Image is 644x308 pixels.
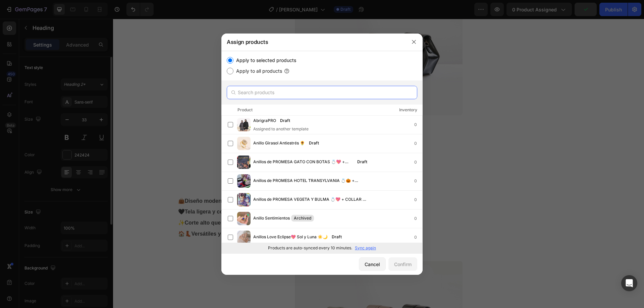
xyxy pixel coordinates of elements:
div: 0 [414,178,422,184]
div: Draft [306,140,322,146]
div: Draft [355,159,370,165]
div: Open Intercom Messenger [621,275,637,291]
strong: Corte alto que estiliza: [72,201,129,207]
label: Apply to selected products [233,56,296,64]
strong: Versátiles y cómodas: [78,212,135,218]
img: product-img [237,231,251,244]
img: product-img [237,137,251,150]
span: Anillos Love Eclipse💖 Sol y Luna ☀️🌙 [253,234,328,241]
div: Product [237,107,253,113]
div: Inventory [399,107,417,113]
img: product-img [237,193,251,206]
p: 🖤 Libertad de movimiento con un acabado que se adapta a tu cuerpo. [65,188,466,198]
span: Anillos de PROMESA VEGETA Y BULMA 💍💖 + COLLAR 💞 + [PERSON_NAME]🌸 [253,196,370,203]
img: product-img [237,174,251,188]
span: AbrigraPRO [253,117,276,125]
div: 0 [414,159,422,166]
div: 0 [414,196,422,203]
p: Products are auto-synced every 10 minutes. [268,245,352,251]
div: 0 [414,215,422,222]
strong: Diseño moderno y estilizado: [72,179,146,185]
span: Anillo Girasol Antiestrés 🌻 [253,140,305,147]
label: Apply to all products [233,67,282,75]
div: /> [221,51,423,253]
div: Confirm [394,261,412,268]
div: Archived [291,215,314,222]
p: 🏠👢 Perfecta para salidas, oficina o un look casual con estilo. [65,210,466,220]
div: Draft [329,234,344,240]
p: ✨ Define tu cintura y realza tu figura naturalmente. [65,199,466,209]
img: product-img [237,156,251,169]
span: Anillos de PROMESA GATO CON BOTAS 💍💖 + COLLAR 😻 + [PERSON_NAME]🌸 [253,159,353,166]
button: Confirm [388,257,417,271]
strong: Tela ligera y cómoda: [72,190,126,196]
p: 👜 Realza tu figura con un estilo moderno y elegante. [65,178,466,187]
img: product-img [237,118,251,131]
input: Search products [227,86,417,99]
div: Draft [277,117,293,124]
div: 0 [414,140,422,147]
p: Sync again [355,245,376,251]
button: Cancel [359,257,386,271]
span: Anillos de PROMESA HOTEL TRANSYLVANIA 💍🎃 + COLLAR 💖 + [PERSON_NAME]🌸 [253,177,370,185]
span: Anillo Sentimientos [253,215,290,222]
div: Assigned to another template [253,126,309,132]
div: 0 [414,234,422,241]
img: product-img [237,212,251,225]
div: 0 [414,121,422,128]
div: Assign products [221,33,405,51]
div: Cancel [365,261,380,268]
